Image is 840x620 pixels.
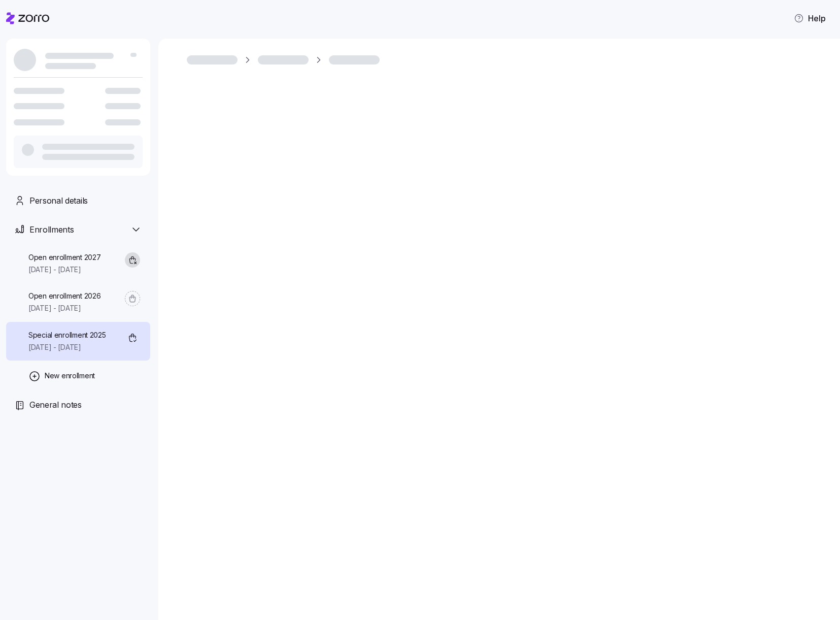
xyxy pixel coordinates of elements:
span: New enrollment [45,371,95,381]
span: Help [794,12,826,24]
span: Special enrollment 2025 [28,330,106,340]
span: Open enrollment 2026 [28,291,100,301]
span: [DATE] - [DATE] [28,342,106,352]
span: General notes [29,399,82,411]
span: Enrollments [29,223,74,236]
span: [DATE] - [DATE] [28,303,100,313]
button: Help [786,8,834,28]
span: Personal details [29,194,88,207]
span: Open enrollment 2027 [28,252,100,263]
span: [DATE] - [DATE] [28,265,100,275]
